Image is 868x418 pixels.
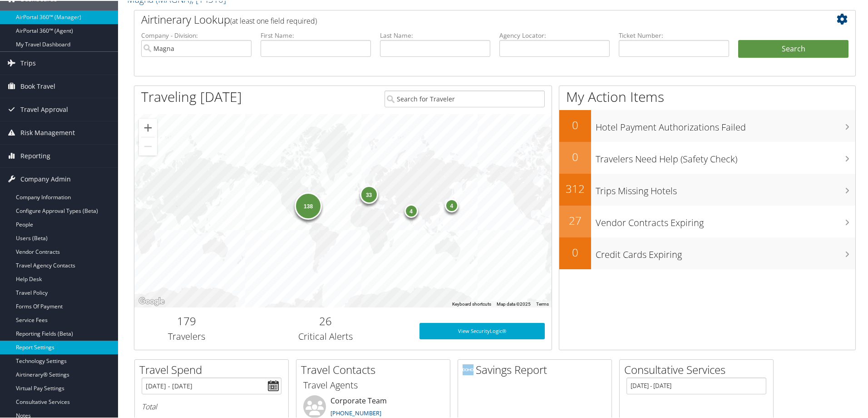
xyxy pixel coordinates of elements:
h2: 179 [141,312,232,328]
span: Travel Approval [20,97,68,120]
a: Terms (opens in new tab) [536,301,549,306]
h3: Trips Missing Hotels [596,179,855,196]
input: Search for Traveler [385,90,545,106]
a: 0Credit Cards Expiring [559,237,855,268]
h3: Vendor Contracts Expiring [596,211,855,228]
a: 0Travelers Need Help (Safety Check) [559,141,855,173]
a: View SecurityLogic® [419,322,545,338]
h2: 0 [559,116,591,132]
button: Keyboard shortcuts [452,300,491,307]
h3: Credit Cards Expiring [596,243,855,260]
h2: 0 [559,148,591,164]
h3: Critical Alerts [246,329,406,342]
span: Map data ©2025 [497,301,531,306]
label: Ticket Number: [619,30,729,39]
label: Company - Division: [141,30,252,39]
a: Open this area in Google Maps (opens a new window) [137,295,167,307]
h2: Airtinerary Lookup [141,11,789,26]
h3: Travelers Need Help (Safety Check) [596,147,855,165]
a: 0Hotel Payment Authorizations Failed [559,109,855,141]
h2: Travel Contacts [301,361,450,377]
h2: Savings Report [463,361,612,377]
h2: Consultative Services [624,361,773,377]
h2: 26 [246,312,406,328]
span: Risk Management [20,121,75,143]
span: Trips [20,51,36,74]
h1: Traveling [DATE] [141,86,242,106]
h3: Travel Agents [303,378,443,391]
span: Reporting [20,144,50,166]
h3: Hotel Payment Authorizations Failed [596,116,855,133]
span: Company Admin [20,167,71,190]
label: Last Name: [380,30,490,39]
div: 138 [295,191,322,219]
div: 4 [404,203,418,217]
h6: Total [142,401,281,411]
h3: Travelers [141,329,232,342]
img: Google [137,295,167,307]
div: 33 [360,184,378,202]
img: domo-logo.png [463,363,473,374]
label: First Name: [261,30,371,39]
span: (at least one field required) [230,15,317,25]
a: [PHONE_NUMBER] [330,408,381,416]
div: 4 [444,198,458,212]
span: Book Travel [20,74,55,97]
h1: My Action Items [559,86,855,106]
a: 27Vendor Contracts Expiring [559,205,855,237]
h2: Travel Spend [139,361,288,377]
button: Zoom in [139,118,157,136]
a: 312Trips Missing Hotels [559,173,855,205]
button: Zoom out [139,136,157,155]
h2: 312 [559,180,591,196]
button: Search [738,39,848,57]
h2: 27 [559,212,591,227]
label: Agency Locator: [499,30,610,39]
h2: 0 [559,244,591,259]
